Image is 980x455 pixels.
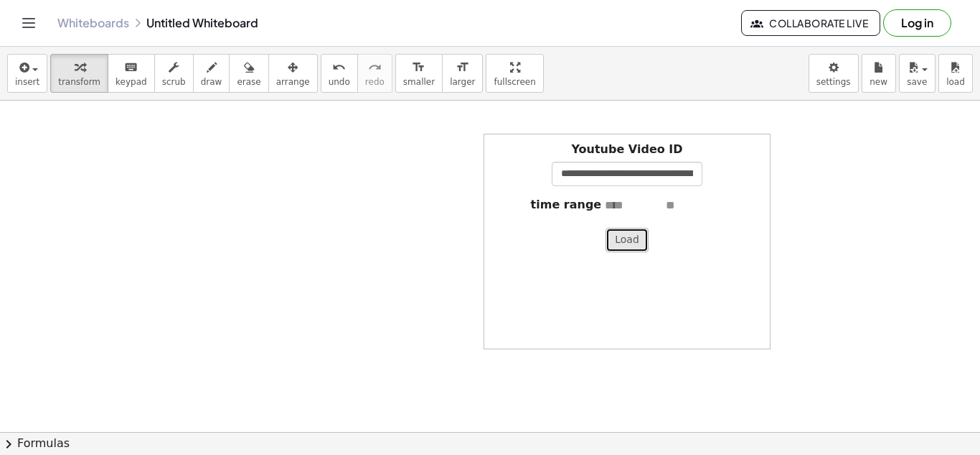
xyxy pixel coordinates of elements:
button: Log in [883,9,951,37]
a: Whiteboards [57,16,129,30]
span: keypad [116,77,147,87]
button: fullscreen [486,54,543,93]
i: undo [332,59,346,76]
span: new [870,77,887,87]
button: format_sizelarger [442,54,483,93]
span: smaller [403,77,435,87]
span: erase [237,77,260,87]
button: new [862,54,896,93]
span: fullscreen [494,77,535,87]
button: load [938,54,973,93]
iframe: Ochaco Just Got Even STRONGER With This NEW BUFF In My Hero Ultra Rumble [98,134,385,349]
span: settings [816,77,851,87]
span: redo [365,77,385,87]
button: save [899,54,936,93]
button: draw [193,54,230,93]
i: format_size [456,59,469,76]
span: transform [58,77,100,87]
i: redo [368,59,382,76]
button: insert [7,54,47,93]
label: time range [531,197,602,213]
span: draw [201,77,222,87]
span: Collaborate Live [753,17,868,29]
button: settings [809,54,859,93]
span: save [907,77,927,87]
span: insert [15,77,39,87]
button: arrange [268,54,318,93]
button: transform [50,54,108,93]
button: scrub [154,54,194,93]
span: load [946,77,965,87]
i: keyboard [124,59,138,76]
button: erase [229,54,268,93]
button: keyboardkeypad [108,54,155,93]
button: Load [606,228,649,252]
span: scrub [162,77,186,87]
span: larger [450,77,475,87]
i: format_size [412,59,425,76]
button: Collaborate Live [741,10,880,36]
button: format_sizesmaller [395,54,443,93]
button: Toggle navigation [17,12,40,35]
label: Youtube Video ID [571,142,682,158]
button: undoundo [321,54,358,93]
button: redoredo [357,54,392,93]
span: arrange [276,77,310,87]
span: undo [329,77,350,87]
